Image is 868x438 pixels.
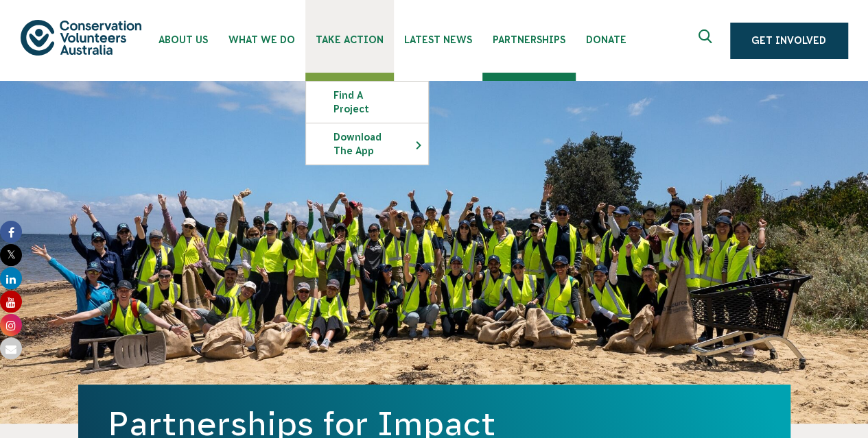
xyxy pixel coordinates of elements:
[21,20,141,55] img: logo.svg
[316,34,384,45] span: Take Action
[586,34,626,45] span: Donate
[228,34,295,45] span: What We Do
[493,34,565,45] span: Partnerships
[404,34,472,45] span: Latest News
[690,24,723,57] button: Expand search box Close search box
[159,34,208,45] span: About Us
[305,123,429,165] li: Download the app
[306,123,428,165] a: Download the app
[699,29,716,51] span: Expand search box
[730,23,847,58] a: Get Involved
[306,82,428,123] a: Find a project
